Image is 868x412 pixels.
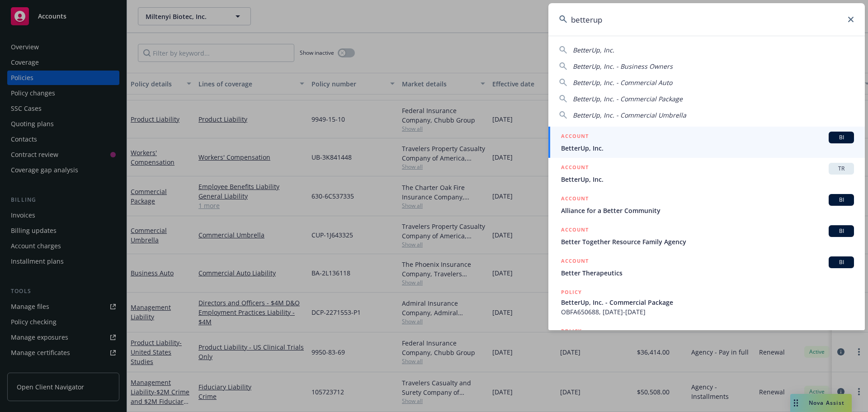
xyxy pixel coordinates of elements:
span: BI [832,258,850,266]
h5: ACCOUNT [561,194,589,205]
span: Better Together Resource Family Agency [561,237,854,246]
span: BI [832,133,850,142]
a: ACCOUNTBIAlliance for a Better Community [548,189,865,220]
h5: ACCOUNT [561,225,589,236]
span: BetterUp, Inc. [561,143,854,153]
a: ACCOUNTBIBetter Therapeutics [548,251,865,283]
span: BI [832,196,850,204]
a: ACCOUNTBIBetter Together Resource Family Agency [548,220,865,251]
span: BI [832,227,850,235]
span: BetterUp, Inc. - Commercial Umbrella [573,111,686,119]
a: ACCOUNTTRBetterUp, Inc. [548,158,865,189]
h5: POLICY [561,288,582,297]
a: POLICY [548,322,865,360]
span: Better Therapeutics [561,268,854,278]
a: POLICYBetterUp, Inc. - Commercial PackageOBFA650688, [DATE]-[DATE] [548,283,865,322]
span: Alliance for a Better Community [561,206,854,215]
h5: ACCOUNT [561,256,589,267]
span: TR [832,165,850,173]
input: Search... [548,3,865,36]
span: BetterUp, Inc. - Commercial Package [561,298,854,307]
h5: ACCOUNT [561,163,589,174]
h5: ACCOUNT [561,132,589,142]
span: BetterUp, Inc. [561,175,854,184]
a: ACCOUNTBIBetterUp, Inc. [548,127,865,158]
span: BetterUp, Inc. - Commercial Package [573,95,683,103]
h5: POLICY [561,327,582,336]
span: BetterUp, Inc. [573,46,614,54]
span: BetterUp, Inc. - Commercial Auto [573,78,672,87]
span: BetterUp, Inc. - Business Owners [573,62,673,71]
span: OBFA650688, [DATE]-[DATE] [561,307,854,317]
